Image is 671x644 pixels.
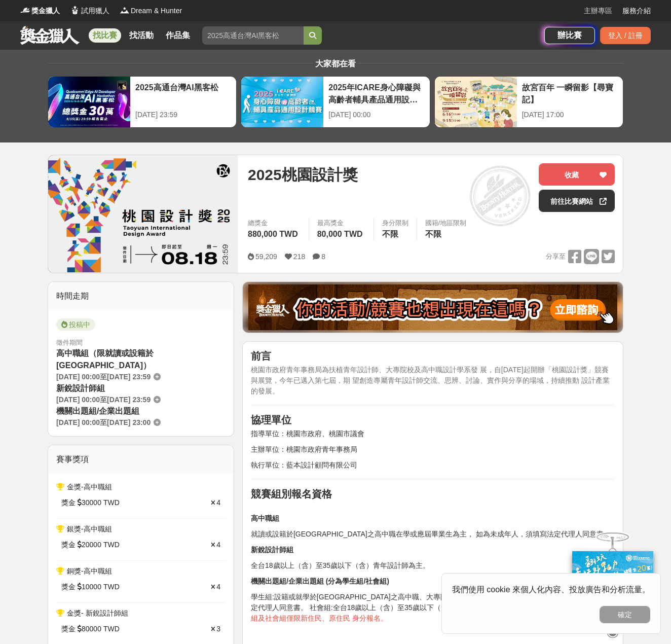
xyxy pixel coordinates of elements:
button: 收藏 [539,163,615,186]
span: 投稿中 [56,318,95,331]
a: Logo獎金獵人 [20,6,60,16]
span: 20000 [82,540,101,550]
img: Logo [70,5,80,15]
span: 至 [100,418,107,426]
span: 分享至 [546,249,566,264]
div: 國籍/地區限制 [425,218,467,228]
span: 新銳設計師組 [56,384,105,392]
a: LogoDream & Hunter [120,6,182,16]
span: C2-多元族群設計類: 該類別學生組及社會組僅限新住民、原住民 身分報名。 [251,603,612,622]
strong: 競賽組別報名資格 [251,488,332,499]
span: [DATE] 00:00 [56,418,100,426]
span: [DATE] 23:59 [107,396,151,404]
div: [DATE] 00:00 [328,110,424,120]
span: 高中職組（限就讀或設籍於[GEOGRAPHIC_DATA]） [56,349,154,370]
span: 機關出題組/企業出題組 [56,407,139,415]
span: 8 [321,253,325,261]
strong: 協理單位 [251,414,291,425]
span: [DATE] 23:59 [107,373,151,381]
a: 服務介紹 [622,6,651,16]
a: 作品集 [162,28,194,43]
span: 880,000 TWD [248,230,298,238]
p: 主辦單位：桃園市政府青年事務局 [251,444,615,455]
span: 我們使用 cookie 來個人化內容、投放廣告和分析流量。 [452,585,650,594]
button: 確定 [600,606,650,623]
a: 故宮百年 一瞬留影【尋寶記】[DATE] 17:00 [434,76,623,128]
span: 桃園市政府青年事務局為扶植青年設計師、大專院校及高中職設計學系發 展，自[DATE]起開辦「桃園設計獎」競賽與展覽，今年已邁入第七屆，期 望創造專屬青年設計師交流、思辨、討論、實作與分享的場域，... [251,366,610,395]
img: ff197300-f8ee-455f-a0ae-06a3645bc375.jpg [572,551,653,619]
span: 銀獎-高中職組 [67,525,112,533]
a: Logo試用獵人 [70,6,109,16]
span: 80000 [82,624,101,634]
p: 全台18歲以上（含）至35歲以下（含）青年設計師為主。 [251,560,615,571]
span: 獎金獵人 [31,6,60,16]
span: 總獎金 [248,218,301,228]
span: TWD [103,497,120,508]
div: [DATE] 23:59 [135,110,231,120]
p: 就讀或設籍於[GEOGRAPHIC_DATA]之高中職在學或應屆畢業生為主， 如為未成年人，須填寫法定代理人同意書。 [251,529,615,540]
div: [DATE] 17:00 [522,110,618,120]
span: 獎金 [61,540,76,550]
span: 試用獵人 [81,6,109,16]
span: 10000 [82,582,101,592]
span: 218 [293,253,305,261]
p: 執行單位：藍本設計顧問有限公司 [251,460,615,471]
span: 至 [100,396,107,404]
a: 2025高通台灣AI黑客松[DATE] 23:59 [48,76,237,128]
span: [DATE] 00:00 [56,373,100,381]
a: 找比賽 [89,28,121,43]
img: Logo [120,5,130,15]
span: 4 [216,498,220,507]
span: 最高獎金 [317,218,365,228]
span: Dream & Hunter [131,6,182,16]
span: 30000 [82,497,101,508]
span: 3 [216,625,220,633]
span: TWD [103,624,120,634]
span: TWD [103,540,120,550]
span: 4 [216,583,220,591]
div: 2025高通台灣AI黑客松 [135,82,231,104]
p: 學生組:設籍或就學於[GEOGRAPHIC_DATA]之高中職、大專院校在學或應屆畢 業生為主，如為未成年人，須填寫法定代理人同意書。 社會組:全台18歲以上（含）至35歲以下（含）青年設計師為主。 [251,592,615,624]
span: 獎金 [61,582,76,592]
span: [DATE] 00:00 [56,396,100,404]
strong: 機關出題組/企業出題組 (分為學生組/社會組) [251,577,389,585]
span: 徵件期間 [56,339,83,346]
div: 2025年ICARE身心障礙與高齡者輔具產品通用設計競賽 [328,82,424,104]
div: 登入 / 註冊 [600,27,651,44]
strong: 高中職組 [251,514,279,522]
div: 身分限制 [382,218,408,228]
span: 2025桃園設計獎 [248,163,358,186]
span: 金獎-高中職組 [67,483,112,491]
div: 故宮百年 一瞬留影【尋寶記】 [522,82,618,104]
span: [DATE] 23:00 [107,418,151,426]
p: 指導單位：桃園市政府、桃園市議會 [251,428,615,439]
a: 2025年ICARE身心障礙與高齡者輔具產品通用設計競賽[DATE] 00:00 [241,76,430,128]
span: 金獎- 新銳設計師組 [67,609,128,617]
div: 時間走期 [48,282,234,310]
span: 銅獎-高中職組 [67,567,112,575]
img: Logo [20,5,30,15]
a: 找活動 [125,28,158,43]
img: Cover Image [48,155,238,272]
img: 8d38da2b-d6e6-4937-becc-c0896c26bee2.png [248,284,617,330]
span: 至 [100,373,107,381]
span: 獎金 [61,497,76,508]
a: 辦比賽 [544,27,595,44]
span: 4 [216,541,220,549]
strong: 前言 [251,350,271,362]
a: 前往比賽網站 [539,190,615,212]
a: 主辦專區 [584,6,612,16]
span: 59,209 [255,253,277,261]
span: 80,000 TWD [317,230,363,238]
span: 不限 [425,230,441,238]
strong: 新銳設計師組 [251,546,293,554]
span: 獎金 [61,624,76,634]
span: 不限 [382,230,398,238]
span: 大家都在看 [313,59,358,68]
input: 2025高通台灣AI黑客松 [202,26,304,45]
div: 賽事獎項 [48,445,234,474]
span: TWD [103,582,120,592]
